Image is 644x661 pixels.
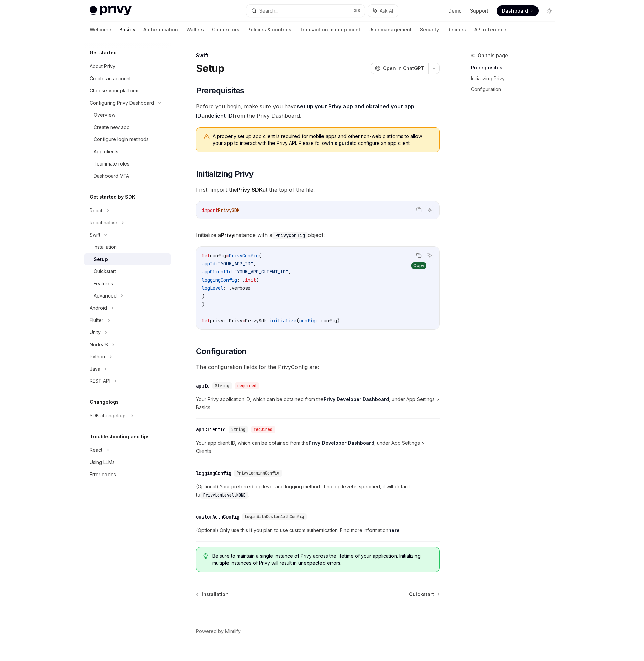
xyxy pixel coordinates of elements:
[84,121,171,133] a: Create new app
[231,427,245,432] span: String
[383,65,424,72] span: Open in ChatGPT
[425,205,434,214] button: Ask AI
[90,231,100,239] div: Swift
[90,219,117,227] div: React native
[237,277,245,283] span: : .
[196,52,440,59] div: Swift
[90,99,154,107] div: Configuring Privy Dashboard
[237,470,279,476] span: PrivyLoggingConfig
[196,185,440,194] span: First, import the at the top of the file:
[478,51,508,60] span: On this page
[425,251,434,260] button: Ask AI
[448,7,462,14] a: Demo
[196,395,440,412] span: Your Privy application ID, which can be obtained from the , under App Settings > Basics
[197,591,229,598] a: Installation
[502,7,528,14] span: Dashboard
[213,133,433,147] span: A properly set up app client is required for mobile apps and other non-web platforms to allow you...
[235,382,259,389] div: required
[84,133,171,146] a: Configure login methods
[94,148,118,156] div: App clients
[246,5,365,17] button: Search...⌘K
[544,5,555,16] button: Toggle dark mode
[259,252,261,259] span: (
[84,109,171,121] a: Overview
[196,513,239,520] div: customAuthConfig
[196,102,440,120] span: Before you begin, make sure you have and from the Privy Dashboard.
[90,22,111,38] a: Welcome
[354,8,361,14] span: ⌘ K
[196,470,231,477] div: loggingConfig
[202,277,237,283] span: loggingConfig
[90,412,127,420] div: SDK changelogs
[288,269,291,275] span: ,
[242,317,245,324] span: =
[447,22,466,38] a: Recipes
[202,285,223,291] span: logLevel
[202,269,232,275] span: appClientId
[245,277,256,283] span: init
[94,160,129,168] div: Teammate roles
[309,440,374,446] a: Privy Developer Dashboard
[470,7,488,14] a: Support
[259,7,278,15] div: Search...
[94,123,130,131] div: Create new app
[196,439,440,455] span: Your app client ID, which can be obtained from the , under App Settings > Clients
[234,269,288,275] span: "YOUR_APP_CLIENT_ID"
[196,628,241,635] a: Powered by Mintlify
[223,285,232,291] span: : .
[215,261,218,267] span: :
[269,317,296,324] span: initialize
[196,230,440,240] span: Initialize a instance with a object:
[84,468,171,481] a: Error codes
[94,172,129,180] div: Dashboard MFA
[84,60,171,72] a: About Privy
[210,317,242,324] span: privy: Privy
[84,265,171,278] a: Quickstart
[420,22,439,38] a: Security
[218,207,240,213] span: PrivySDK
[94,280,113,288] div: Features
[202,301,205,307] span: )
[90,446,102,454] div: React
[94,243,117,251] div: Installation
[300,22,360,38] a: Transaction management
[90,304,107,312] div: Android
[237,186,263,193] strong: Privy SDK
[196,62,224,74] h1: Setup
[247,22,291,38] a: Policies & controls
[251,426,275,433] div: required
[388,527,400,533] a: here
[409,591,434,598] span: Quickstart
[90,353,105,361] div: Python
[409,591,439,598] a: Quickstart
[119,22,135,38] a: Basics
[315,317,340,324] span: : config)
[497,5,539,16] a: Dashboard
[212,553,432,566] span: Be sure to maintain a single instance of Privy across the lifetime of your application. Initializ...
[471,62,560,73] a: Prerequisites
[253,261,256,267] span: ,
[202,591,229,598] span: Installation
[299,317,315,324] span: config
[196,362,440,372] span: The configuration fields for the PrivyConfig are:
[471,84,560,95] a: Configuration
[226,252,229,259] span: =
[94,135,149,144] div: Configure login methods
[196,85,244,96] span: Prerequisites
[90,206,102,215] div: React
[196,483,440,499] span: (Optional) Your preferred log level and logging method. If no log level is specified, it will def...
[90,470,116,479] div: Error codes
[380,7,393,14] span: Ask AI
[90,193,135,201] h5: Get started by SDK
[232,285,251,291] span: verbose
[329,140,352,146] a: this guide
[324,396,389,402] strong: Privy Developer Dashboard
[474,22,506,38] a: API reference
[94,292,117,300] div: Advanced
[84,170,171,182] a: Dashboard MFA
[94,255,108,263] div: Setup
[414,205,423,214] button: Copy the contents from the code block
[90,458,115,466] div: Using LLMs
[324,396,389,402] a: Privy Developer Dashboard
[90,340,108,349] div: NodeJS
